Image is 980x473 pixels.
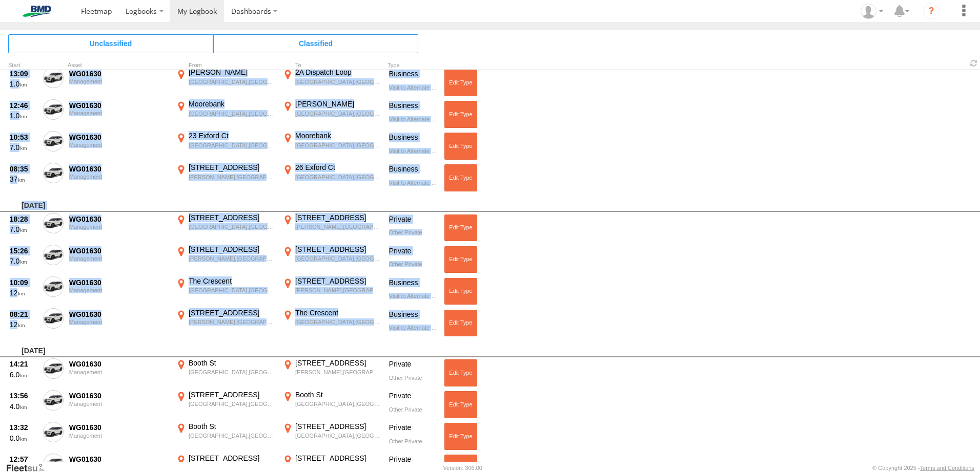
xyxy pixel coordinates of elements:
div: 10:09 [10,278,37,287]
div: Private [389,391,437,406]
div: Click to Sort [8,63,39,68]
div: [PERSON_NAME],[GEOGRAPHIC_DATA] [189,255,275,262]
div: Type [387,63,439,68]
a: Visit our Website [6,463,53,473]
div: Management [69,174,169,180]
div: Management [69,255,169,262]
label: Click to View Event Location [174,308,277,338]
div: [GEOGRAPHIC_DATA],[GEOGRAPHIC_DATA] [295,110,382,117]
div: 7.0 [10,256,37,266]
div: Private [389,455,437,469]
div: [STREET_ADDRESS] [189,390,275,399]
div: 1.0 [10,111,37,120]
div: [GEOGRAPHIC_DATA],[GEOGRAPHIC_DATA] [295,400,382,407]
div: WG01630 [69,164,169,174]
div: 6.0 [10,370,37,379]
div: [GEOGRAPHIC_DATA],[GEOGRAPHIC_DATA] [189,223,275,230]
div: [STREET_ADDRESS] [189,308,275,317]
i: ? [923,3,940,19]
label: Click to View Event Location [174,422,277,451]
span: Visit to Alternate Workplace [389,293,458,299]
div: Private [389,246,437,261]
div: [GEOGRAPHIC_DATA],[GEOGRAPHIC_DATA] [189,432,275,439]
button: Click to Edit [444,391,477,418]
span: Visit to Alternate Workplace [389,148,458,154]
div: Management [69,319,169,325]
div: The Crescent [295,308,382,317]
div: [PERSON_NAME],[GEOGRAPHIC_DATA] [295,287,382,294]
label: Click to View Event Location [281,245,383,274]
div: 4.0 [10,402,37,411]
span: Other Private [389,375,422,381]
div: [PERSON_NAME],[GEOGRAPHIC_DATA] [189,174,275,181]
label: Click to View Event Location [174,68,277,97]
div: [GEOGRAPHIC_DATA],[GEOGRAPHIC_DATA] [295,318,382,326]
div: [GEOGRAPHIC_DATA],[GEOGRAPHIC_DATA] [189,369,275,376]
label: Click to View Event Location [174,131,277,161]
span: Visit to Alternate Workplace [389,84,458,91]
div: WG01630 [69,101,169,110]
label: Click to View Event Location [281,68,383,97]
div: 13:32 [10,423,37,432]
span: Refresh [968,58,980,68]
button: Click to Edit [444,69,477,96]
div: Booth St [295,390,382,399]
label: Click to View Event Location [281,422,383,451]
div: Business [389,164,437,179]
span: Click to view Classified Trips [213,34,418,53]
button: Click to Edit [444,359,477,386]
div: [STREET_ADDRESS] [295,422,382,431]
div: 12:46 [10,101,37,110]
label: Click to View Event Location [174,358,277,388]
div: [GEOGRAPHIC_DATA],[GEOGRAPHIC_DATA] [189,400,275,407]
div: [STREET_ADDRESS] [295,454,382,463]
label: Click to View Event Location [281,390,383,420]
div: [STREET_ADDRESS] [295,276,382,286]
button: Click to Edit [444,101,477,127]
a: Terms and Conditions [920,465,974,471]
div: © Copyright 2025 - [872,465,974,471]
div: [PERSON_NAME] [295,99,382,109]
div: [STREET_ADDRESS] [189,213,275,222]
div: 2A Dispatch Loop [295,68,382,77]
div: 0.0 [10,434,37,443]
div: [GEOGRAPHIC_DATA],[GEOGRAPHIC_DATA] [295,432,382,439]
div: [GEOGRAPHIC_DATA],[GEOGRAPHIC_DATA] [295,78,382,85]
div: 08:35 [10,164,37,174]
div: Business [389,101,437,116]
button: Click to Edit [444,310,477,336]
div: WG01630 [69,455,169,464]
div: [GEOGRAPHIC_DATA],[GEOGRAPHIC_DATA] [189,287,275,294]
div: [STREET_ADDRESS] [295,213,382,222]
div: [PERSON_NAME] [189,68,275,77]
div: WG01630 [69,310,169,319]
div: WG01630 [69,391,169,400]
div: [GEOGRAPHIC_DATA],[GEOGRAPHIC_DATA] [295,255,382,262]
div: 37 [10,175,37,184]
div: Private [389,423,437,438]
span: Visit to Alternate Workplace [389,116,458,122]
div: WG01630 [69,133,169,142]
span: Other Private [389,406,422,413]
div: 15:26 [10,246,37,255]
div: Business [389,310,437,325]
label: Click to View Event Location [174,99,277,129]
span: Other Private [389,229,422,235]
div: 7.0 [10,225,37,234]
label: Click to View Event Location [174,163,277,192]
div: [STREET_ADDRESS] [295,245,382,254]
button: Click to Edit [444,164,477,191]
div: WG01630 [69,246,169,255]
div: Management [69,287,169,293]
div: From [174,63,277,68]
div: 08:21 [10,310,37,319]
div: [STREET_ADDRESS] [295,358,382,368]
label: Click to View Event Location [281,276,383,306]
div: [PERSON_NAME],[GEOGRAPHIC_DATA] [295,369,382,376]
div: Version: 306.00 [443,465,482,471]
span: Visit to Alternate Workplace [389,180,458,186]
div: 13:09 [10,69,37,78]
div: [STREET_ADDRESS] [189,245,275,254]
div: Business [389,278,437,293]
div: Asset [68,63,170,68]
